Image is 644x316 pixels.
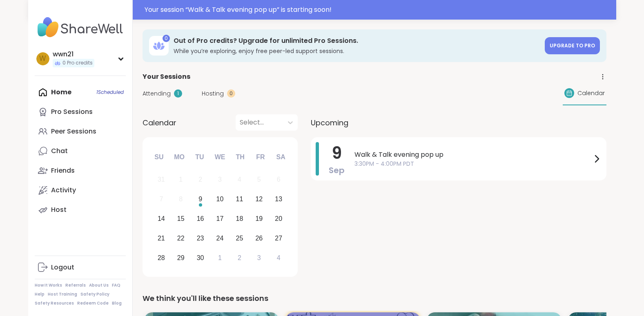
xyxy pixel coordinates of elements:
div: 31 [158,174,165,185]
a: FAQ [112,283,120,288]
div: 15 [177,213,185,224]
h3: Out of Pro credits? Upgrade for unlimited Pro Sessions. [174,36,540,45]
div: Choose Tuesday, September 9th, 2025 [192,191,209,208]
a: Safety Resources [35,300,74,306]
h3: While you’re exploring, enjoy free peer-led support sessions. [174,47,540,55]
a: Host [35,200,126,220]
a: Blog [112,300,122,306]
div: 27 [275,233,282,244]
div: Choose Thursday, September 11th, 2025 [231,191,248,208]
span: Hosting [202,89,224,98]
a: Redeem Code [77,300,109,306]
div: 3 [218,174,222,185]
div: 4 [238,174,241,185]
div: 28 [158,252,165,263]
div: Choose Thursday, September 25th, 2025 [231,229,248,247]
div: Choose Wednesday, September 24th, 2025 [211,229,229,247]
div: Sa [272,148,290,166]
div: Not available Wednesday, September 3rd, 2025 [211,171,229,189]
div: Th [231,148,249,166]
a: Pro Sessions [35,102,126,122]
span: 3:30PM - 4:00PM PDT [354,160,592,168]
div: 23 [197,233,204,244]
div: 24 [216,233,224,244]
a: Logout [35,258,126,277]
a: Upgrade to Pro [545,37,600,54]
span: Your Sessions [143,72,190,82]
div: Pro Sessions [51,107,93,116]
div: 12 [255,194,263,205]
div: Choose Wednesday, September 17th, 2025 [211,210,229,228]
div: Choose Saturday, September 27th, 2025 [270,229,287,247]
a: Activity [35,180,126,200]
div: 29 [177,252,185,263]
span: Walk & Talk evening pop up [354,150,592,160]
div: Not available Saturday, September 6th, 2025 [270,171,287,189]
div: Choose Saturday, September 13th, 2025 [270,191,287,208]
div: 19 [255,213,263,224]
span: Calendar [577,89,605,98]
div: 4 [277,252,281,263]
div: Choose Friday, September 19th, 2025 [250,210,268,228]
div: Choose Friday, September 26th, 2025 [250,229,268,247]
div: Friends [51,166,75,175]
div: Choose Thursday, September 18th, 2025 [231,210,248,228]
div: Not available Monday, September 1st, 2025 [172,171,189,189]
div: Not available Monday, September 8th, 2025 [172,191,189,208]
div: Not available Tuesday, September 2nd, 2025 [192,171,209,189]
div: Choose Monday, September 22nd, 2025 [172,229,189,247]
div: Host [51,205,67,214]
span: Calendar [143,117,176,128]
div: 3 [257,252,261,263]
div: 1 [218,252,222,263]
a: How It Works [35,283,62,288]
div: Choose Wednesday, October 1st, 2025 [211,249,229,267]
div: Chat [51,147,68,156]
div: 30 [197,252,204,263]
div: 5 [257,174,261,185]
div: 9 [198,194,202,205]
a: Referrals [65,283,86,288]
div: Not available Sunday, August 31st, 2025 [153,171,170,189]
div: Choose Friday, October 3rd, 2025 [250,249,268,267]
div: We think you'll like these sessions [143,293,606,304]
span: Upcoming [311,117,348,128]
div: 2 [238,252,241,263]
a: Help [35,292,45,297]
div: Choose Sunday, September 21st, 2025 [153,229,170,247]
div: Not available Friday, September 5th, 2025 [250,171,268,189]
a: Peer Sessions [35,122,126,141]
div: 18 [236,213,243,224]
div: Peer Sessions [51,127,96,136]
div: 25 [236,233,243,244]
div: Tu [191,148,209,166]
span: 0 Pro credits [62,60,93,67]
div: Choose Sunday, September 28th, 2025 [153,249,170,267]
div: Logout [51,263,74,272]
a: Host Training [48,292,77,297]
a: Friends [35,161,126,180]
div: Su [150,148,168,166]
div: wwn21 [53,50,94,59]
span: 9 [332,142,342,165]
img: ShareWell Nav Logo [35,13,126,42]
div: 1 [179,174,183,185]
div: 11 [236,194,243,205]
div: 7 [159,194,163,205]
div: Choose Monday, September 29th, 2025 [172,249,189,267]
div: Choose Thursday, October 2nd, 2025 [231,249,248,267]
div: Choose Sunday, September 14th, 2025 [153,210,170,228]
div: 13 [275,194,282,205]
div: Choose Wednesday, September 10th, 2025 [211,191,229,208]
div: Not available Sunday, September 7th, 2025 [153,191,170,208]
div: Choose Tuesday, September 16th, 2025 [192,210,209,228]
span: Upgrade to Pro [550,42,595,49]
div: 20 [275,213,282,224]
div: 26 [255,233,263,244]
div: 21 [158,233,165,244]
div: 16 [197,213,204,224]
div: Choose Friday, September 12th, 2025 [250,191,268,208]
div: 0 [227,89,235,98]
div: Activity [51,186,76,195]
a: About Us [89,283,109,288]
